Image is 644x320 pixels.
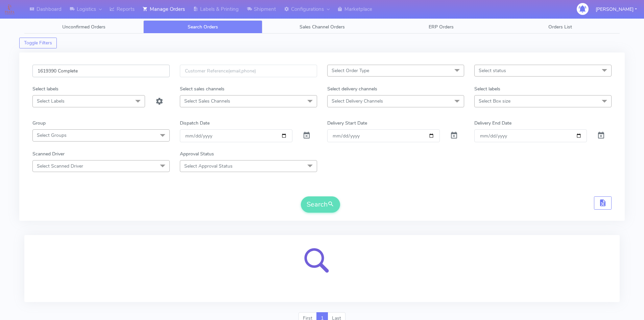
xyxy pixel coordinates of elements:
[24,20,620,34] ul: Tabs
[180,85,224,92] label: Select sales channels
[591,2,642,16] button: [PERSON_NAME]
[327,85,377,92] label: Select delivery channels
[474,85,500,92] label: Select labels
[300,24,345,30] span: Sales Channel Orders
[37,98,65,104] span: Select Labels
[332,98,383,104] span: Select Delivery Channels
[301,196,340,213] button: Search
[479,67,506,74] span: Select status
[184,163,233,169] span: Select Approval Status
[548,24,572,30] span: Orders List
[32,150,65,157] label: Scanned Driver
[32,120,46,127] label: Group
[180,150,214,157] label: Approval Status
[32,85,58,92] label: Select labels
[188,24,218,30] span: Search Orders
[297,243,348,294] img: search-loader.svg
[184,98,230,104] span: Select Sales Channels
[37,132,67,138] span: Select Groups
[180,65,317,77] input: Customer Reference(email,phone)
[327,120,367,127] label: Delivery Start Date
[332,67,369,74] span: Select Order Type
[19,38,57,48] button: Toggle Filters
[180,120,210,127] label: Dispatch Date
[37,163,83,169] span: Select Scanned Driver
[479,98,510,104] span: Select Box size
[429,24,454,30] span: ERP Orders
[62,24,105,30] span: Unconfirmed Orders
[474,120,511,127] label: Delivery End Date
[32,65,170,77] input: Order Id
